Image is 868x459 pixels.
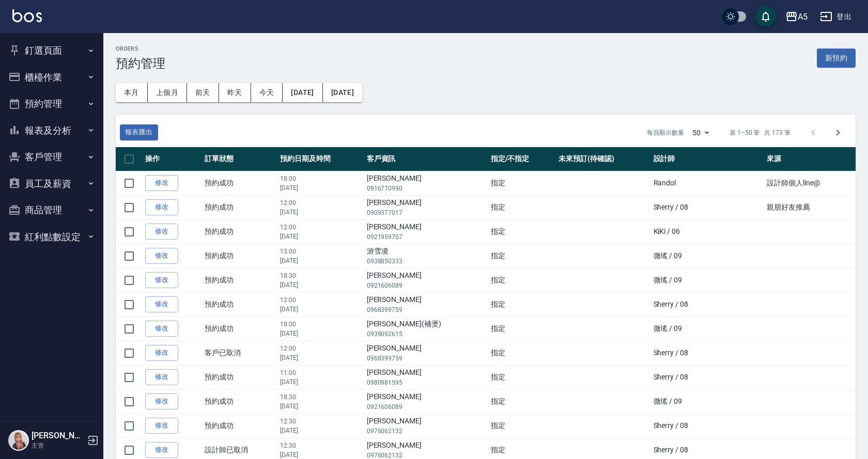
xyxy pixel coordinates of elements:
p: 0976062132 [367,426,486,436]
p: 18:00 [280,174,362,183]
p: 0968399759 [367,305,486,314]
p: 18:00 [280,320,362,329]
th: 設計師 [651,147,765,171]
td: 預約成功 [202,171,277,195]
td: [PERSON_NAME] [364,365,488,389]
p: [DATE] [280,329,362,338]
td: 預約成功 [202,365,277,389]
td: 指定 [488,341,556,365]
p: 12:00 [280,295,362,305]
td: Sherry / 08 [651,365,765,389]
button: [DATE] [283,83,322,102]
td: Sherry / 08 [651,292,765,316]
button: 紅利點數設定 [4,224,99,250]
td: Sherry / 08 [651,341,765,365]
p: [DATE] [280,353,362,362]
button: 預約管理 [4,90,99,117]
button: 報表及分析 [4,117,99,144]
td: Sherry / 08 [651,195,765,219]
img: Logo [12,9,42,22]
td: 親朋好友推薦 [764,195,856,219]
button: 上個月 [148,83,187,102]
td: 微瑤 / 09 [651,244,765,268]
p: [DATE] [280,183,362,193]
td: 指定 [488,195,556,219]
button: A5 [781,6,812,27]
p: 0938850333 [367,257,486,266]
th: 未來預訂(待確認) [556,147,650,171]
p: 12:00 [280,198,362,208]
p: 12:30 [280,441,362,450]
button: 今天 [251,83,283,102]
p: 12:00 [280,223,362,232]
td: 微瑤 / 09 [651,389,765,414]
button: 釘選頁面 [4,37,99,64]
td: 指定 [488,389,556,414]
td: 微瑤 / 09 [651,316,765,341]
button: [DATE] [323,83,362,102]
td: Sherry / 08 [651,414,765,438]
h3: 預約管理 [116,56,165,71]
td: 指定 [488,171,556,195]
p: 12:30 [280,417,362,426]
button: 商品管理 [4,197,99,224]
a: 修改 [145,393,178,409]
a: 修改 [145,442,178,458]
a: 修改 [145,175,178,191]
p: [DATE] [280,402,362,411]
a: 修改 [145,369,178,385]
td: 預約成功 [202,316,277,341]
p: 0921959707 [367,232,486,242]
p: 0968399759 [367,354,486,363]
p: 0916770990 [367,184,486,193]
td: 預約成功 [202,268,277,292]
td: Randol [651,171,765,195]
button: 昨天 [219,83,251,102]
td: 指定 [488,316,556,341]
th: 操作 [143,147,202,171]
td: 指定 [488,219,556,244]
button: save [755,6,776,27]
button: 新預約 [817,49,856,68]
p: 每頁顯示數量 [647,128,684,137]
p: [DATE] [280,256,362,265]
td: 預約成功 [202,219,277,244]
a: 修改 [145,224,178,240]
td: 指定 [488,292,556,316]
div: A5 [798,10,808,23]
p: [DATE] [280,232,362,241]
td: 預約成功 [202,244,277,268]
a: 修改 [145,272,178,288]
td: 指定 [488,268,556,292]
button: 員工及薪資 [4,170,99,197]
button: Go to next page [826,120,850,145]
p: 18:30 [280,392,362,402]
td: 游雪凌 [364,244,488,268]
img: Person [8,430,29,451]
p: 11:00 [280,368,362,377]
td: 預約成功 [202,195,277,219]
button: 登出 [816,7,856,26]
p: 12:00 [280,344,362,353]
h2: Orders [116,45,165,52]
td: [PERSON_NAME] [364,414,488,438]
td: 指定 [488,244,556,268]
td: KiKi / 06 [651,219,765,244]
th: 客戶資訊 [364,147,488,171]
td: 預約成功 [202,292,277,316]
p: [DATE] [280,208,362,217]
p: 0939092615 [367,329,486,339]
p: 0921606089 [367,402,486,411]
td: [PERSON_NAME] [364,341,488,365]
td: 設計師個人line@ [764,171,856,195]
p: 13:00 [280,247,362,256]
td: [PERSON_NAME](補燙) [364,316,488,341]
button: 櫃檯作業 [4,64,99,91]
p: [DATE] [280,280,362,290]
div: 50 [688,119,713,147]
p: 0921606089 [367,281,486,290]
a: 修改 [145,345,178,361]
h5: [PERSON_NAME] [32,431,84,441]
p: 0980981595 [367,378,486,387]
a: 修改 [145,296,178,312]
